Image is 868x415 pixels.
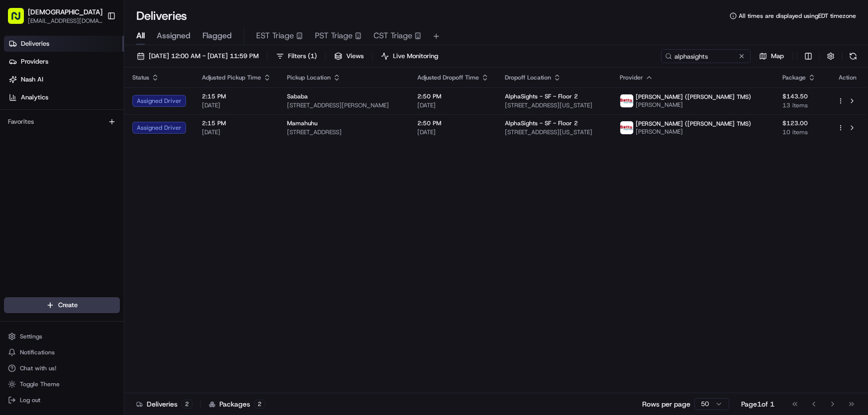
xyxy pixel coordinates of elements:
a: Analytics [4,89,124,105]
span: EST Triage [256,30,294,42]
button: Settings [4,330,120,343]
span: CST Triage [374,30,412,42]
button: Notifications [4,345,120,359]
span: Toggle Theme [20,380,60,388]
div: 2 [182,400,193,409]
button: Toggle Theme [4,377,120,391]
button: [DEMOGRAPHIC_DATA][EMAIL_ADDRESS][DOMAIN_NAME] [4,4,103,28]
span: Sababa [287,92,308,100]
span: Chat with us! [20,364,56,372]
span: [STREET_ADDRESS][US_STATE] [505,128,603,136]
span: $123.00 [782,119,821,127]
span: Package [782,74,806,82]
span: Adjusted Dropoff Time [417,74,479,82]
button: [DEMOGRAPHIC_DATA] [28,7,102,17]
span: Settings [20,332,42,340]
button: [EMAIL_ADDRESS][DOMAIN_NAME] [28,17,102,25]
span: [PERSON_NAME] [636,128,751,136]
button: Views [330,49,368,63]
span: 10 items [782,128,821,136]
a: Nash AI [4,72,124,87]
img: betty.jpg [620,94,633,107]
div: Favorites [4,114,120,130]
input: Type to search [661,49,751,63]
span: PST Triage [315,30,353,42]
span: $143.50 [782,92,821,100]
span: 2:50 PM [417,92,489,100]
span: [STREET_ADDRESS][PERSON_NAME] [287,101,401,109]
span: Log out [20,396,40,404]
span: [DATE] [202,128,271,136]
span: ( 1 ) [308,52,317,61]
span: Adjusted Pickup Time [202,74,261,82]
button: Chat with us! [4,361,120,375]
img: betty.jpg [620,121,633,134]
span: Map [771,52,784,61]
span: Filters [288,52,317,61]
span: [DATE] 12:00 AM - [DATE] 11:59 PM [149,52,259,61]
div: Packages [209,399,265,409]
span: [DATE] [417,101,489,109]
span: 13 items [782,101,821,109]
span: 2:15 PM [202,119,271,127]
div: Deliveries [136,399,193,409]
span: [DATE] [202,101,271,109]
span: AlphaSights - SF - Floor 2 [505,92,578,100]
button: Map [755,49,788,63]
span: Dropoff Location [505,74,551,82]
span: Status [132,74,149,82]
span: AlphaSights - SF - Floor 2 [505,119,578,127]
span: All times are displayed using EDT timezone [739,12,856,20]
div: Action [837,74,858,82]
span: Views [346,52,364,61]
span: Pickup Location [287,74,331,82]
span: Create [58,301,78,310]
span: All [136,30,145,42]
button: [DATE] 12:00 AM - [DATE] 11:59 PM [132,49,263,63]
span: Notifications [20,348,55,356]
span: [PERSON_NAME] ([PERSON_NAME] TMS) [636,93,751,101]
span: Providers [21,57,48,66]
span: Mamahuhu [287,119,317,127]
h1: Deliveries [136,8,187,24]
div: Page 1 of 1 [741,399,774,409]
div: 2 [254,400,265,409]
span: [STREET_ADDRESS][US_STATE] [505,101,603,109]
button: Filters(1) [272,49,321,63]
button: Refresh [846,49,860,63]
p: Rows per page [642,399,690,409]
span: Analytics [21,93,48,102]
span: Nash AI [21,75,43,84]
span: Provider [620,74,643,82]
button: Log out [4,393,120,407]
span: Flagged [202,30,232,42]
span: Assigned [157,30,191,42]
span: [PERSON_NAME] [636,101,751,109]
button: Live Monitoring [377,49,443,63]
span: Deliveries [21,39,49,48]
span: 2:15 PM [202,92,271,100]
span: [PERSON_NAME] ([PERSON_NAME] TMS) [636,120,751,128]
span: [STREET_ADDRESS] [287,128,401,136]
span: [DATE] [417,128,489,136]
button: Create [4,297,120,313]
a: Providers [4,54,124,70]
span: Live Monitoring [393,52,438,61]
span: 2:50 PM [417,119,489,127]
a: Deliveries [4,36,124,52]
